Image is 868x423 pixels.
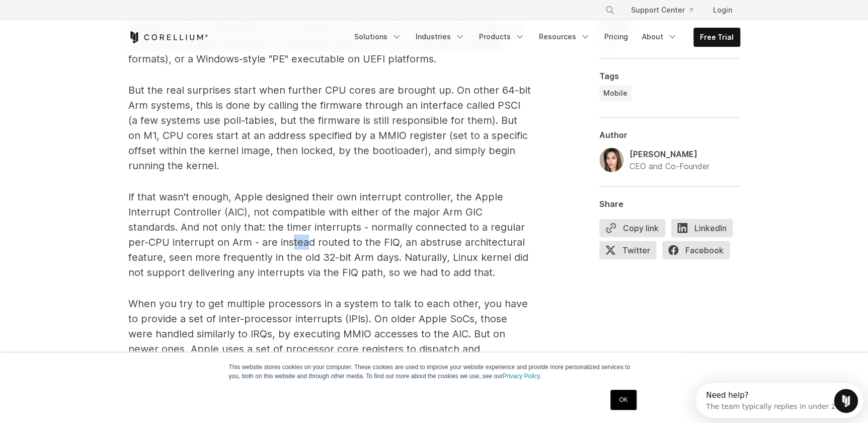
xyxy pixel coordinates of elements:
a: LinkedIn [671,219,739,241]
a: Mobile [599,85,632,101]
a: Products [473,28,531,46]
p: If that wasn't enough, Apple designed their own interrupt controller, the Apple Interrupt Control... [128,189,531,280]
a: Support Center [623,1,701,19]
div: [PERSON_NAME] [629,148,709,160]
a: Free Trial [694,28,740,46]
div: The team typically replies in under 2h [11,17,144,27]
button: Copy link [599,219,665,237]
iframe: Intercom live chat discovery launcher [695,383,863,418]
button: Search [601,1,619,19]
span: LinkedIn [671,219,733,237]
span: Facebook [662,241,730,259]
p: When you try to get multiple processors in a system to talk to each other, you have to provide a ... [128,296,531,402]
span: Mobile [603,88,627,98]
div: Navigation Menu [593,1,740,19]
a: Login [705,1,740,19]
a: Corellium Home [128,31,208,43]
div: Open Intercom Messenger [4,4,174,32]
span: Twitter [599,241,656,259]
div: Navigation Menu [348,28,740,47]
div: Author [599,130,740,140]
a: Privacy Policy. [503,373,541,380]
a: Pricing [598,28,634,46]
a: Twitter [599,241,662,263]
a: OK [610,390,636,410]
a: Resources [533,28,596,46]
p: This website stores cookies on your computer. These cookies are used to improve your website expe... [229,363,640,381]
a: Industries [410,28,471,46]
a: Solutions [348,28,408,46]
p: But the real surprises start when further CPU cores are brought up. On other 64-bit Arm systems, ... [128,83,531,173]
div: Tags [599,71,740,81]
div: Need help? [11,9,144,17]
a: About [636,28,683,46]
div: Share [599,199,740,209]
iframe: Intercom live chat [834,389,858,413]
a: Facebook [662,241,736,263]
div: CEO and Co-Founder [629,160,709,172]
img: Amanda Gorton [599,148,623,172]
